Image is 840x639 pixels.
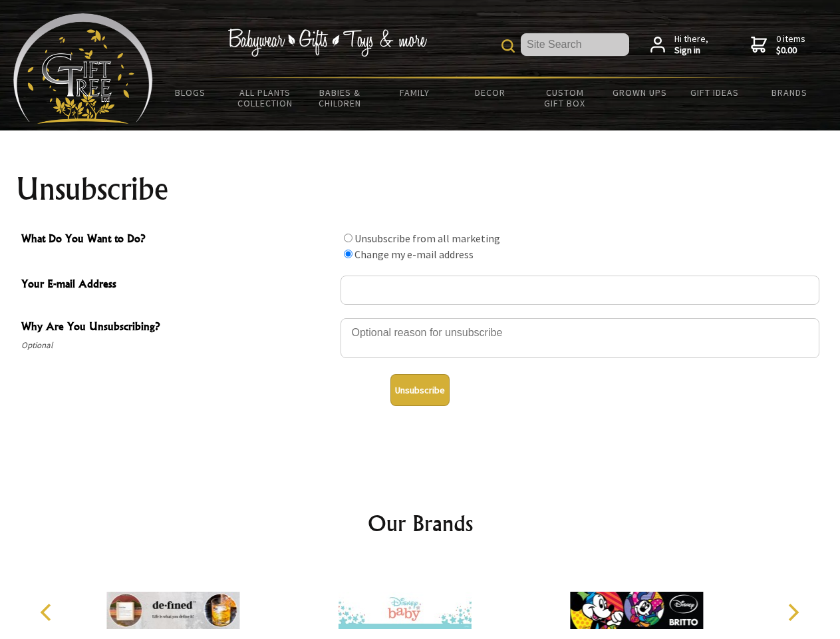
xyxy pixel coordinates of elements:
[21,276,334,295] span: Your E-mail Address
[341,318,819,358] textarea: Why Are You Unsubscribing?
[677,79,752,106] a: Gift Ideas
[650,33,708,57] a: Hi there,Sign in
[752,79,827,106] a: Brands
[27,507,814,539] h2: Our Brands
[452,79,527,106] a: Decor
[527,79,603,117] a: Custom Gift Box
[16,173,825,205] h1: Unsubscribe
[674,33,708,57] span: Hi there,
[390,374,450,406] button: Unsubscribe
[778,598,807,627] button: Next
[501,39,515,53] img: product search
[227,29,427,57] img: Babywear - Gifts - Toys & more
[378,79,453,106] a: Family
[21,318,334,337] span: Why Are You Unsubscribing?
[776,33,805,57] span: 0 items
[776,45,805,57] strong: $0.00
[344,234,352,242] input: What Do You Want to Do?
[341,276,819,305] input: Your E-mail Address
[602,79,677,106] a: Grown Ups
[21,337,334,353] span: Optional
[354,232,500,245] label: Unsubscribe from all marketing
[153,79,228,106] a: BLOGS
[344,250,352,258] input: What Do You Want to Do?
[354,248,474,261] label: Change my e-mail address
[21,230,334,250] span: What Do You Want to Do?
[303,79,378,117] a: Babies & Children
[13,13,153,124] img: Babyware - Gifts - Toys and more...
[228,79,303,117] a: All Plants Collection
[674,45,708,57] strong: Sign in
[751,33,805,57] a: 0 items$0.00
[521,33,629,56] input: Site Search
[33,598,63,627] button: Previous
